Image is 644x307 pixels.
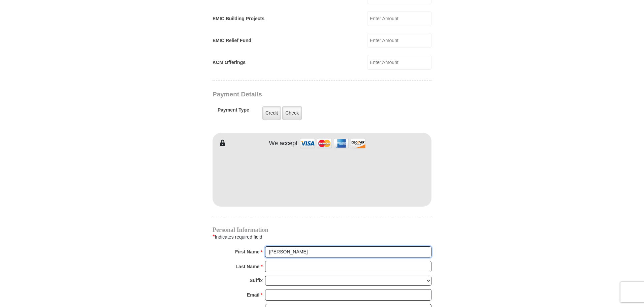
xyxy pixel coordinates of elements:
label: KCM Offerings [213,59,246,66]
h3: Payment Details [213,91,384,98]
h4: We accept [269,140,298,147]
label: EMIC Relief Fund [213,37,251,44]
strong: Email [247,290,259,300]
strong: First Name [235,247,259,256]
div: Indicates required field [213,233,431,241]
input: Enter Amount [367,11,431,26]
strong: Suffix [250,276,263,285]
strong: Last Name [236,262,260,271]
label: EMIC Building Projects [213,15,264,22]
input: Enter Amount [367,33,431,48]
label: Check [282,106,302,120]
img: credit cards accepted [299,136,366,151]
input: Enter Amount [367,55,431,70]
h4: Personal Information [213,227,431,233]
h5: Payment Type [218,107,249,116]
label: Credit [262,106,281,120]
